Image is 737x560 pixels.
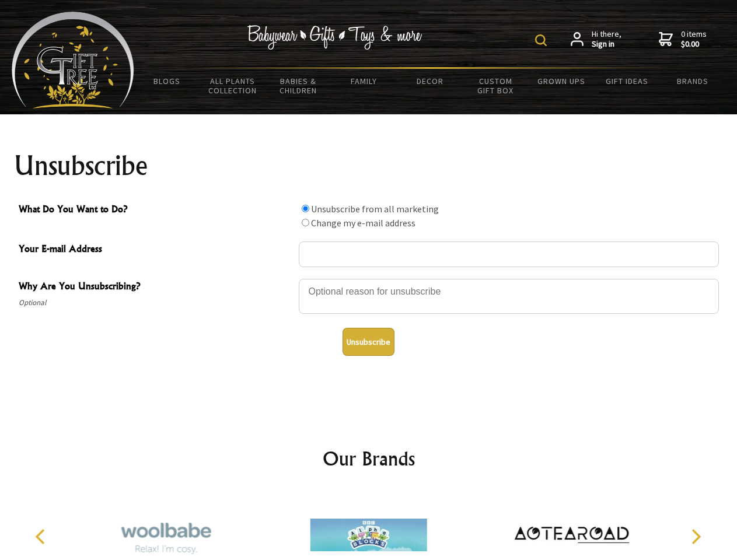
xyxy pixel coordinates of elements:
[19,279,293,296] span: Why Are You Unsubscribing?
[12,12,134,108] img: Babyware - Gifts - Toys and more...
[683,524,708,549] button: Next
[29,524,55,549] button: Previous
[14,152,724,180] h1: Unsubscribe
[681,39,707,50] strong: $0.00
[463,69,529,103] a: Custom Gift Box
[19,202,293,219] span: What Do You Want to Do?
[594,69,660,93] a: Gift Ideas
[200,69,266,103] a: All Plants Collection
[571,29,621,50] a: Hi there,Sign in
[397,69,463,93] a: Decor
[19,242,293,258] span: Your E-mail Address
[681,29,707,50] span: 0 items
[592,29,621,50] span: Hi there,
[302,205,309,212] input: What Do You Want to Do?
[247,25,422,50] img: Babywear - Gifts - Toys & more
[299,279,719,314] textarea: Why Are You Unsubscribing?
[343,328,394,356] button: Unsubscribe
[528,69,594,93] a: Grown Ups
[659,29,707,50] a: 0 items$0.00
[299,242,719,267] input: Your E-mail Address
[311,203,439,215] label: Unsubscribe from all marketing
[266,69,331,103] a: Babies & Children
[23,444,714,473] h2: Our Brands
[134,69,200,93] a: BLOGS
[535,34,547,46] img: product search
[331,69,397,93] a: Family
[302,219,309,226] input: What Do You Want to Do?
[592,39,621,50] strong: Sign in
[19,296,293,310] span: Optional
[311,217,415,229] label: Change my e-mail address
[660,69,726,93] a: Brands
